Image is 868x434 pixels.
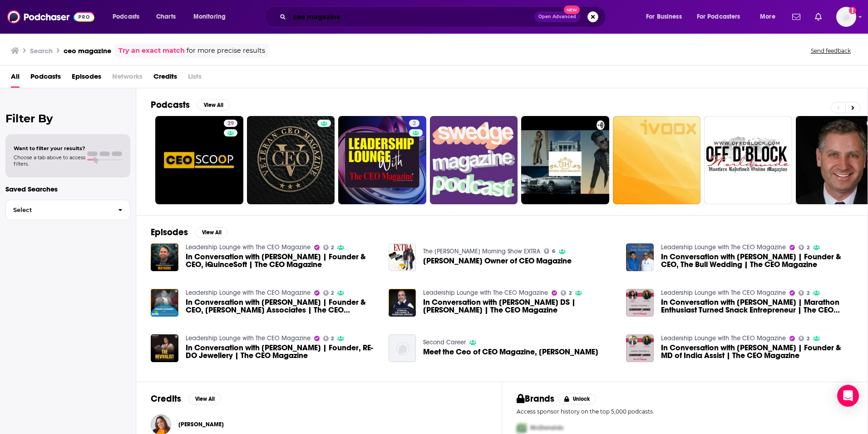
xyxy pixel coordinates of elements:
[423,338,466,346] a: Second Career
[538,15,576,19] span: Open Advanced
[534,11,580,22] button: Open AdvancedNew
[186,344,378,359] a: In Conversation with Sapna Khandelwal | Founder, RE-DO Jewellery | The CEO Magazine
[389,289,416,317] img: In Conversation with Dr. Chandrashekar Dikshit DS | Bharat Vibhushan | The CEO Magazine
[561,290,572,296] a: 2
[423,298,615,314] a: In Conversation with Dr. Chandrashekar Dikshit DS | Bharat Vibhushan | The CEO Magazine
[799,245,809,250] a: 2
[626,289,654,317] a: In Conversation with Dheep Vora | Marathon Enthusiast Turned Snack Entrepreneur | The CEO Magazine
[186,344,378,359] span: In Conversation with [PERSON_NAME] | Founder, RE-DO Jewellery | The CEO Magazine
[5,112,130,125] h2: Filter By
[331,291,334,295] span: 2
[558,394,597,404] button: Unlock
[661,243,786,251] a: Leadership Lounge with The CEO Magazine
[544,248,555,254] a: 6
[661,253,853,268] a: In Conversation with Maneesh Srivastava | Founder & CEO, The Bull Wedding | The CEO Magazine
[151,99,230,111] a: PodcastsView All
[691,10,754,24] button: open menu
[661,344,853,359] span: In Conversation with [PERSON_NAME] | Founder & MD of India Assist | The CEO Magazine
[423,247,540,255] a: The Barry Farmer Morning Show EXTRA
[151,334,178,362] img: In Conversation with Sapna Khandelwal | Founder, RE-DO Jewellery | The CEO Magazine
[661,289,786,297] a: Leadership Lounge with The CEO Magazine
[150,10,181,24] a: Charts
[273,6,615,27] div: Search podcasts, credits, & more...
[807,291,809,295] span: 2
[661,344,853,359] a: In Conversation with Harish Khatri | Founder & MD of India Assist | The CEO Magazine
[423,298,615,314] span: In Conversation with [PERSON_NAME] DS | [PERSON_NAME] | The CEO Magazine
[808,47,853,55] button: Send feedback
[5,200,130,220] button: Select
[409,120,419,127] a: 2
[836,7,856,27] button: Show profile menu
[789,9,804,25] a: Show notifications dropdown
[30,69,61,88] a: Podcasts
[151,243,178,271] img: In Conversation with Lakhendra Singh | Founder & CEO, iQuinceSoft | The CEO Magazine
[626,243,654,271] img: In Conversation with Maneesh Srivastava | Founder & CEO, The Bull Wedding | The CEO Magazine
[799,336,809,341] a: 2
[423,257,572,265] a: Sharon Oliver Owner of CEO Magazine
[331,246,334,250] span: 2
[389,243,416,271] img: Sharon Oliver Owner of CEO Magazine
[836,7,856,27] span: Logged in as audreytaylor13
[807,246,809,250] span: 2
[646,10,682,23] span: For Business
[661,334,786,342] a: Leadership Lounge with The CEO Magazine
[413,119,416,128] span: 2
[155,116,243,204] a: 29
[837,385,859,407] div: Open Intercom Messenger
[14,154,85,167] span: Choose a tab above to access filters.
[799,290,809,296] a: 2
[151,289,178,317] img: In Conversation with Vidya Shankar Ramaiyer | Founder & CEO, Shivaram Associates | The CEO Magazine
[64,46,111,55] h3: ceo magazine
[11,69,20,88] span: All
[112,69,143,88] span: Networks
[6,207,111,213] span: Select
[423,289,548,297] a: Leadership Lounge with The CEO Magazine
[188,394,221,404] button: View All
[389,334,416,362] img: Meet the Ceo of CEO Magazine, Chris Dutton
[530,424,563,432] span: McDonalds
[552,249,555,253] span: 6
[811,9,825,25] a: Show notifications dropdown
[186,334,311,342] a: Leadership Lounge with The CEO Magazine
[338,116,426,204] a: 2
[187,10,237,24] button: open menu
[186,253,378,268] a: In Conversation with Lakhendra Singh | Founder & CEO, iQuinceSoft | The CEO Magazine
[517,393,554,404] h2: Brands
[564,5,580,14] span: New
[195,227,228,238] button: View All
[186,298,378,314] a: In Conversation with Vidya Shankar Ramaiyer | Founder & CEO, Shivaram Associates | The CEO Magazine
[188,69,202,88] span: Lists
[197,100,230,111] button: View All
[178,421,224,428] a: Kymberli Boynton
[186,253,378,268] span: In Conversation with [PERSON_NAME] | Founder & CEO, iQuinceSoft | The CEO Magazine
[113,10,139,23] span: Podcasts
[14,145,85,151] span: Want to filter your results?
[661,298,853,314] a: In Conversation with Dheep Vora | Marathon Enthusiast Turned Snack Entrepreneur | The CEO Magazine
[118,45,185,56] a: Try an exact match
[186,289,311,297] a: Leadership Lounge with The CEO Magazine
[30,46,53,55] h3: Search
[626,334,654,362] a: In Conversation with Harish Khatri | Founder & MD of India Assist | The CEO Magazine
[193,10,226,23] span: Monitoring
[151,393,221,404] a: CreditsView All
[807,337,809,341] span: 2
[517,408,853,415] p: Access sponsor history on the top 5,000 podcasts.
[186,298,378,314] span: In Conversation with [PERSON_NAME] | Founder & CEO, [PERSON_NAME] Associates | The CEO Magazine
[72,69,101,88] span: Episodes
[224,120,237,127] a: 29
[423,257,572,265] span: [PERSON_NAME] Owner of CEO Magazine
[187,45,265,56] span: for more precise results
[5,185,130,193] p: Saved Searches
[153,69,177,88] a: Credits
[661,298,853,314] span: In Conversation with [PERSON_NAME] | Marathon Enthusiast Turned Snack Entrepreneur | The CEO Maga...
[323,245,334,250] a: 2
[156,10,176,23] span: Charts
[323,336,334,341] a: 2
[849,7,856,14] svg: Add a profile image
